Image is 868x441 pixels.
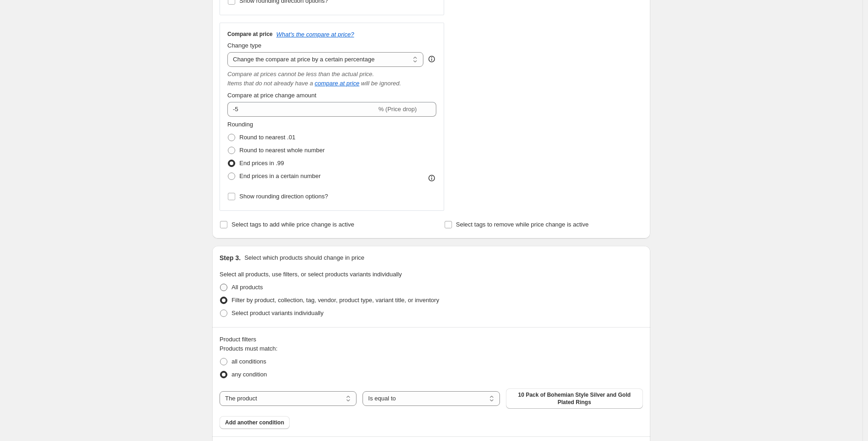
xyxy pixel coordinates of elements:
button: compare at price [315,80,359,87]
span: 10 Pack of Bohemian Style Silver and Gold Plated Rings [511,391,637,406]
span: All products [232,284,263,291]
button: Add another condition [220,416,290,429]
button: What's the compare at price? [276,31,354,38]
span: Products must match: [220,345,278,352]
span: End prices in a certain number [239,173,321,179]
h2: Step 3. [220,253,241,262]
div: Product filters [220,335,643,344]
span: % (Price drop) [378,106,416,113]
span: Round to nearest whole number [239,147,325,154]
h3: Compare at price [227,30,273,38]
span: Filter by product, collection, tag, vendor, product type, variant title, or inventory [232,297,439,304]
span: all conditions [232,358,266,365]
span: Show rounding direction options? [239,193,328,200]
span: Select tags to add while price change is active [232,221,354,228]
span: Round to nearest .01 [239,134,295,141]
p: Select which products should change in price [244,253,364,262]
span: Change type [227,42,262,49]
span: Rounding [227,121,253,128]
span: Add another condition [225,419,284,426]
i: Items that do not already have a [227,80,313,87]
i: will be ignored. [361,80,401,87]
button: 10 Pack of Bohemian Style Silver and Gold Plated Rings [506,388,643,409]
input: -15 [227,102,376,117]
span: Select all products, use filters, or select products variants individually [220,271,402,278]
span: Select tags to remove while price change is active [456,221,589,228]
span: Select product variants individually [232,310,323,316]
i: Compare at prices cannot be less than the actual price. [227,71,374,77]
span: End prices in .99 [239,160,284,167]
span: Compare at price change amount [227,92,316,99]
span: any condition [232,371,267,378]
div: help [427,54,436,64]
